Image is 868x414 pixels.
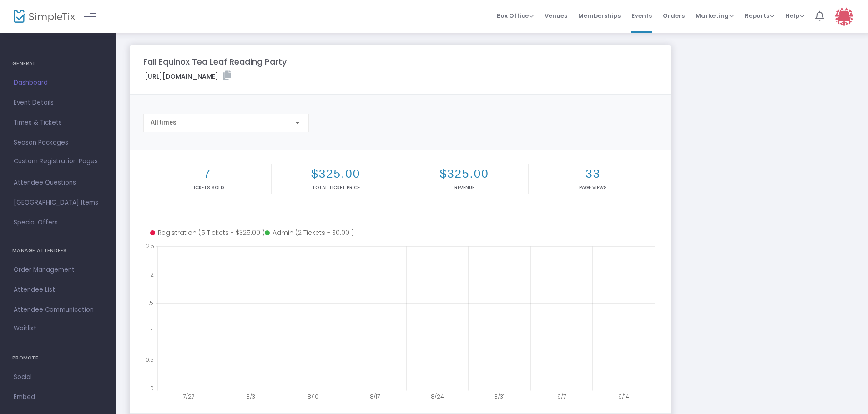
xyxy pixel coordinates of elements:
text: 1.5 [147,299,153,307]
text: 1 [151,327,153,335]
text: 8/10 [308,393,318,400]
span: Attendee Communication [14,304,102,316]
span: Marketing [696,11,734,20]
span: Reports [745,11,774,20]
h2: 33 [530,167,655,181]
p: Page Views [530,184,655,191]
h2: $325.00 [402,167,526,181]
span: Order Management [14,264,102,276]
span: Season Packages [14,137,102,149]
text: 8/3 [246,393,255,400]
span: Box Office [497,11,534,20]
text: 8/24 [431,393,444,400]
m-panel-title: Fall Equinox Tea Leaf Reading Party [143,55,287,68]
text: 0 [150,384,154,392]
span: Venues [545,4,567,27]
span: Memberships [578,4,621,27]
span: Attendee List [14,284,102,296]
span: Orders [663,4,685,27]
span: Waitlist [14,324,36,333]
h4: MANAGE ATTENDEES [12,242,104,260]
span: Events [631,4,652,27]
span: Dashboard [14,77,102,89]
text: 9/14 [618,393,629,400]
span: Attendee Questions [14,177,102,189]
text: 0.5 [146,356,154,364]
h2: 7 [145,167,269,181]
h4: PROMOTE [12,349,104,367]
p: Revenue [402,184,526,191]
span: Social [14,371,102,383]
h4: GENERAL [12,55,104,73]
text: 8/17 [370,393,380,400]
text: 7/27 [183,393,194,400]
p: Total Ticket Price [273,184,398,191]
span: Custom Registration Pages [14,157,98,166]
text: 2.5 [146,242,154,250]
p: Tickets sold [145,184,269,191]
span: [GEOGRAPHIC_DATA] Items [14,197,102,209]
span: Times & Tickets [14,117,102,129]
span: Help [785,11,804,20]
span: Special Offers [14,217,102,229]
text: 8/31 [494,393,505,400]
label: [URL][DOMAIN_NAME] [145,71,231,81]
text: 9/7 [557,393,566,400]
h2: $325.00 [273,167,398,181]
span: Event Details [14,97,102,109]
span: Embed [14,391,102,403]
span: All times [151,119,177,126]
text: 2 [150,270,154,278]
